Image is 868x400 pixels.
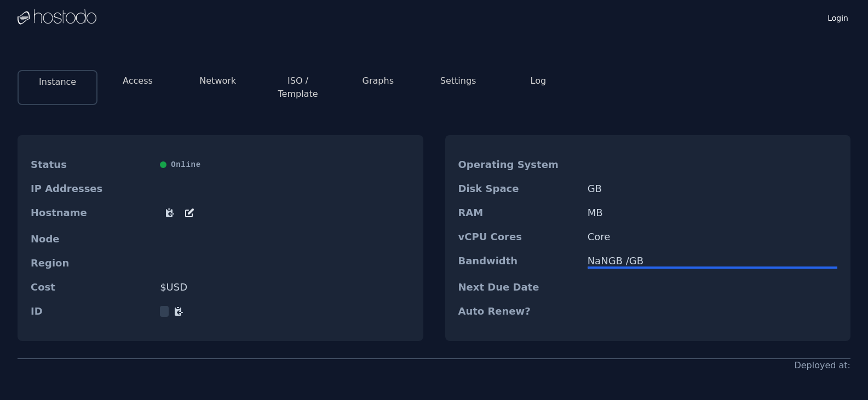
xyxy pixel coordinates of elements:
[588,183,837,194] dd: GB
[531,74,547,88] button: Log
[31,258,151,269] dt: Region
[794,359,850,372] div: Deployed at:
[31,183,151,194] dt: IP Addresses
[440,74,476,88] button: Settings
[458,159,579,170] dt: Operating System
[31,234,151,245] dt: Node
[18,9,96,26] img: Logo
[363,74,394,88] button: Graphs
[458,256,579,269] dt: Bandwidth
[458,282,579,293] dt: Next Due Date
[825,10,850,24] a: Login
[31,282,151,293] dt: Cost
[588,256,837,266] div: NaN GB / GB
[458,306,579,317] dt: Auto Renew?
[199,74,236,88] button: Network
[31,306,151,317] dt: ID
[458,231,579,242] dt: vCPU Cores
[458,207,579,218] dt: RAM
[267,74,329,101] button: ISO / Template
[160,159,410,170] div: Online
[31,207,151,221] dt: Hostname
[39,76,76,89] button: Instance
[588,207,837,218] dd: MB
[123,74,153,88] button: Access
[160,282,410,293] dd: $ USD
[31,159,151,170] dt: Status
[458,183,579,194] dt: Disk Space
[588,231,837,242] dd: Core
